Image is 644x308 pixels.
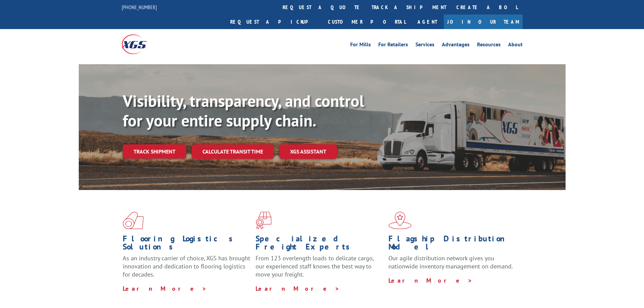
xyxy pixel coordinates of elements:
a: Services [415,42,434,49]
h1: Flagship Distribution Model [388,235,516,254]
span: As an industry carrier of choice, XGS has brought innovation and dedication to flooring logistics... [123,254,250,278]
a: Track shipment [123,144,186,159]
b: Visibility, transparency, and control for your entire supply chain. [123,90,364,131]
a: Request a pickup [225,15,323,29]
a: XGS ASSISTANT [279,144,337,159]
p: From 123 overlength loads to delicate cargo, our experienced staff knows the best way to move you... [256,254,383,284]
a: Learn More > [388,277,473,284]
h1: Flooring Logistics Solutions [123,235,251,254]
a: Calculate transit time [192,144,274,159]
a: Join Our Team [444,15,523,29]
img: xgs-icon-total-supply-chain-intelligence-red [123,212,144,229]
a: Learn More > [256,285,340,292]
a: [PHONE_NUMBER] [122,4,157,10]
a: Learn More > [123,285,207,292]
a: Resources [477,42,501,49]
img: xgs-icon-focused-on-flooring-red [256,212,271,229]
a: Agent [411,15,444,29]
h1: Specialized Freight Experts [256,235,383,254]
span: Our agile distribution network gives you nationwide inventory management on demand. [388,254,513,270]
a: For Mills [350,42,371,49]
img: xgs-icon-flagship-distribution-model-red [388,212,412,229]
a: About [508,42,523,49]
a: Advantages [442,42,470,49]
a: Customer Portal [323,15,411,29]
a: For Retailers [378,42,408,49]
